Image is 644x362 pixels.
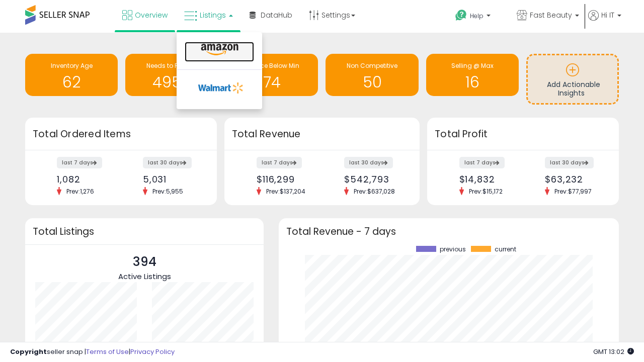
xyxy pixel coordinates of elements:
div: $116,299 [257,174,314,185]
span: Fast Beauty [530,10,572,20]
label: last 7 days [257,157,302,168]
span: Prev: $637,028 [349,187,400,196]
i: Get Help [455,9,467,22]
span: Active Listings [118,271,171,282]
a: Help [447,2,508,33]
span: Help [470,12,484,20]
span: 2025-09-14 13:02 GMT [593,347,634,356]
div: $542,793 [344,174,402,185]
label: last 30 days [143,157,192,168]
div: 1,082 [57,174,113,185]
a: Non Competitive 50 [326,54,418,96]
span: Needs to Reprice [146,61,197,70]
label: last 7 days [459,157,505,168]
h3: Total Profit [435,127,611,141]
strong: Copyright [10,347,47,356]
a: Needs to Reprice 4956 [125,54,218,96]
a: Hi IT [588,10,621,33]
label: last 30 days [545,157,594,168]
a: Terms of Use [86,347,129,356]
span: Prev: 5,955 [147,187,188,196]
span: Prev: $137,204 [261,187,310,196]
h1: 50 [331,74,413,90]
span: DataHub [261,10,292,20]
h1: 62 [30,74,113,90]
h3: Total Listings [33,228,256,235]
span: Selling @ Max [451,61,494,70]
span: BB Price Below Min [244,61,299,70]
h1: 16 [431,74,514,90]
span: Add Actionable Insights [547,79,600,99]
h1: 4956 [130,74,213,90]
span: Hi IT [601,10,614,20]
span: Listings [200,10,226,20]
div: 5,031 [143,174,199,185]
div: $14,832 [459,174,516,185]
div: seller snap | | [10,347,175,357]
label: last 7 days [57,157,102,168]
span: previous [440,246,466,253]
span: Prev: $15,172 [464,187,508,196]
span: Prev: $77,997 [549,187,597,196]
h1: 74 [230,74,313,90]
a: Privacy Policy [130,347,175,356]
span: Prev: 1,276 [61,187,99,196]
p: 394 [118,252,171,271]
span: Non Competitive [347,61,397,70]
h3: Total Revenue [232,127,412,141]
a: BB Price Below Min 74 [225,54,318,96]
span: Overview [135,10,168,20]
span: Inventory Age [51,61,93,70]
a: Add Actionable Insights [528,55,617,103]
label: last 30 days [344,157,393,168]
h3: Total Revenue - 7 days [286,228,611,235]
span: current [495,246,516,253]
a: Selling @ Max 16 [426,54,519,96]
a: Inventory Age 62 [25,54,118,96]
h3: Total Ordered Items [33,127,209,141]
div: $63,232 [545,174,601,185]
